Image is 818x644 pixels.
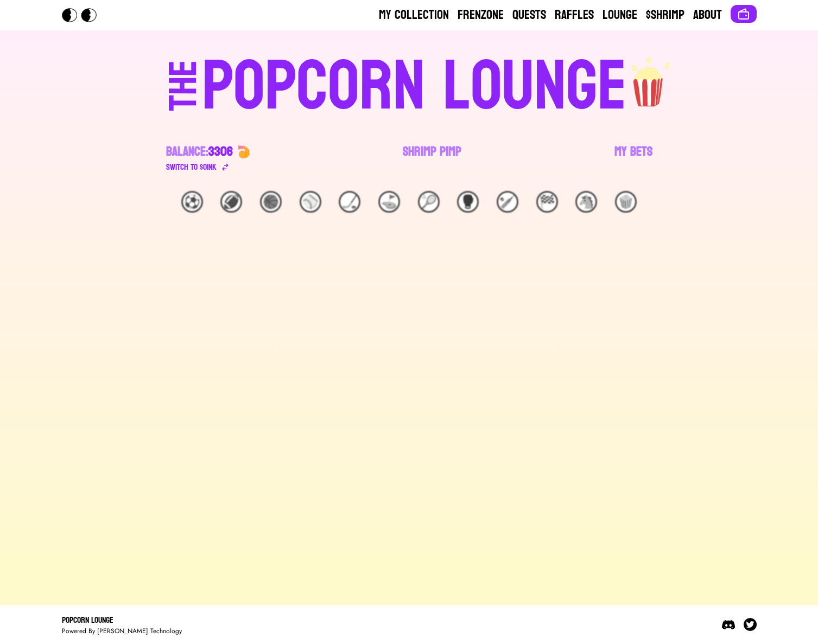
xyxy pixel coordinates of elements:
img: 🍤 [237,145,250,158]
div: ⚾️ [300,191,321,213]
img: Discord [722,618,735,631]
img: Popcorn [62,8,105,22]
div: Popcorn Lounge [62,614,182,627]
div: Powered By [PERSON_NAME] Technology [62,627,182,635]
div: 🎾 [418,191,440,213]
div: 🏀 [260,191,282,213]
div: THE [163,60,202,132]
div: 🍿 [615,191,637,213]
a: $Shrimp [646,7,684,24]
div: ⚽️ [181,191,203,213]
a: Shrimp Pimp [403,143,461,174]
div: ⛳️ [378,191,400,213]
div: 🏒 [339,191,360,213]
div: 🏈 [220,191,242,213]
a: Raffles [555,7,594,24]
a: Quests [512,7,546,24]
img: popcorn [627,48,671,109]
a: Lounge [603,7,637,24]
div: Switch to $ OINK [166,161,217,174]
a: My Collection [379,7,449,24]
div: 🏁 [536,191,558,213]
div: POPCORN LOUNGE [202,52,627,122]
span: 3306 [208,140,233,163]
a: About [693,7,722,24]
a: My Bets [614,143,652,174]
div: Balance: [166,143,233,161]
a: THEPOPCORN LOUNGEpopcorn [75,48,744,122]
a: Frenzone [458,7,504,24]
div: 🏏 [497,191,518,213]
img: Connect wallet [737,8,750,21]
img: Twitter [744,618,757,631]
div: 🐴 [575,191,597,213]
div: 🥊 [457,191,479,213]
